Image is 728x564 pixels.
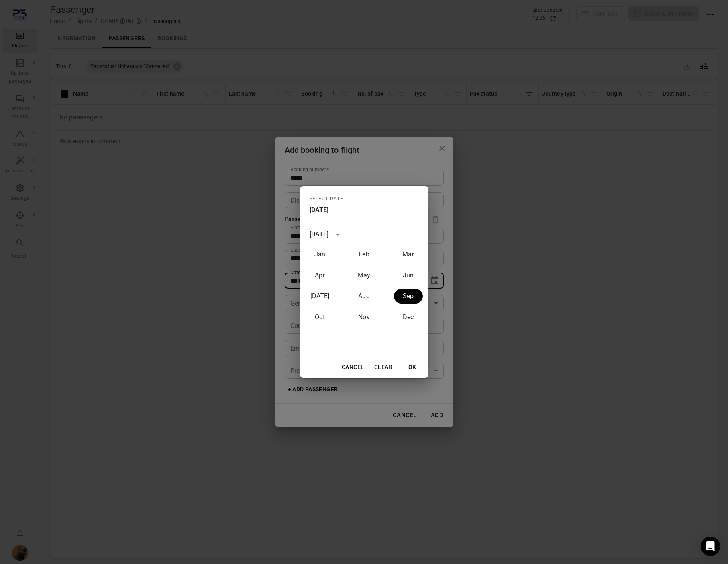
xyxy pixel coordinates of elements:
button: December [394,310,423,324]
button: June [394,268,423,283]
button: May [350,268,379,283]
button: Cancel [339,360,367,375]
button: November [350,310,379,324]
button: OK [400,360,425,375]
button: October [306,310,334,324]
button: Clear [371,360,396,375]
button: January [306,247,334,262]
div: [DATE] [310,230,329,239]
div: Open Intercom Messenger [701,537,720,556]
button: March [394,247,423,262]
h4: [DATE] [310,205,329,215]
button: July [306,289,334,304]
button: calendar view is open, switch to year view [331,228,345,241]
button: February [350,247,379,262]
button: September [394,289,423,304]
button: August [350,289,379,304]
button: April [306,268,334,283]
span: Select date [310,193,344,205]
